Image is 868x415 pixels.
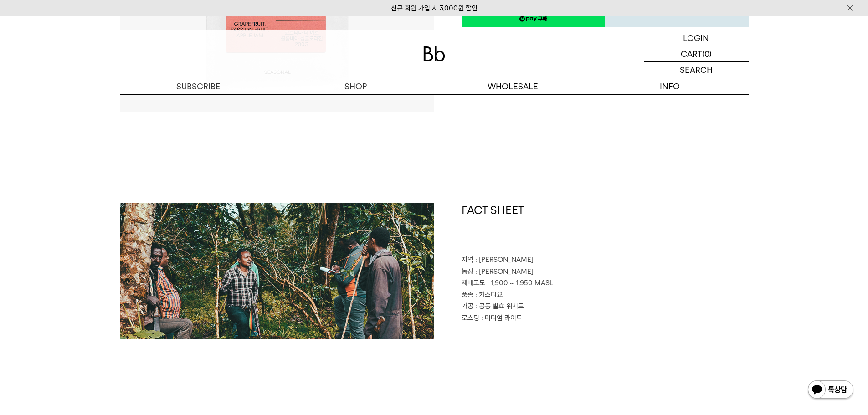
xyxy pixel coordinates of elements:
p: CART [681,46,702,61]
span: 재배고도 [462,279,485,287]
span: : 카스티요 [475,291,503,299]
img: 콜롬비아 코르티나 데 예로 [120,203,434,339]
span: 로스팅 [462,314,479,322]
img: 로고 [423,46,445,61]
p: INFO [591,78,749,94]
a: SUBSCRIBE [120,78,277,94]
span: : [PERSON_NAME] [475,267,534,276]
a: SHOP [277,78,434,94]
a: 신규 회원 가입 시 3,000원 할인 [391,4,478,12]
span: : 1,900 ~ 1,950 MASL [487,279,553,287]
span: 지역 [462,256,473,264]
span: : 미디엄 라이트 [481,314,522,322]
a: CART (0) [644,46,749,62]
span: 농장 [462,267,473,276]
h1: FACT SHEET [462,203,749,255]
p: LOGIN [683,30,709,46]
img: 카카오톡 채널 1:1 채팅 버튼 [807,379,854,401]
span: : 공동 발효 워시드 [475,302,524,310]
span: 품종 [462,291,473,299]
p: (0) [702,46,712,61]
span: 가공 [462,302,473,310]
a: LOGIN [644,30,749,46]
p: SEARCH [680,62,713,78]
span: : [PERSON_NAME] [475,256,534,264]
p: WHOLESALE [434,78,591,94]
